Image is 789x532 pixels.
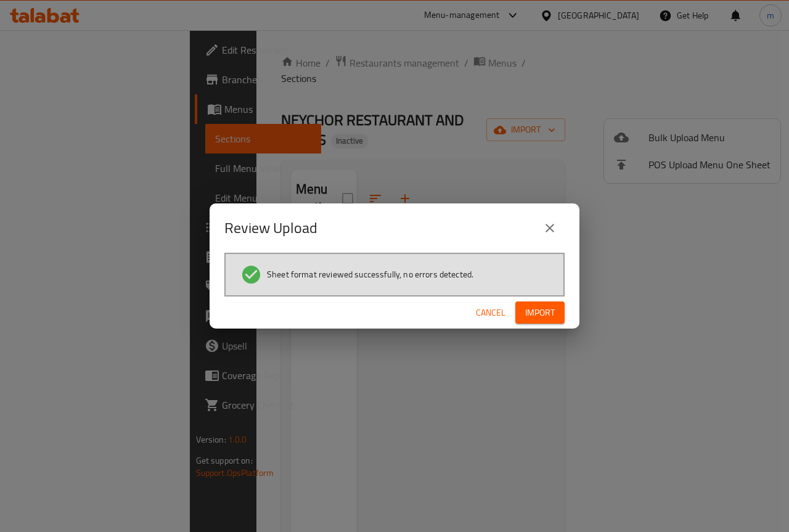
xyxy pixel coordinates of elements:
h2: Review Upload [224,218,317,238]
span: Cancel [476,305,505,321]
button: close [535,213,565,243]
button: Cancel [471,301,510,324]
button: Import [515,301,565,324]
span: Sheet format reviewed successfully, no errors detected. [267,268,473,280]
span: Import [525,305,555,321]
